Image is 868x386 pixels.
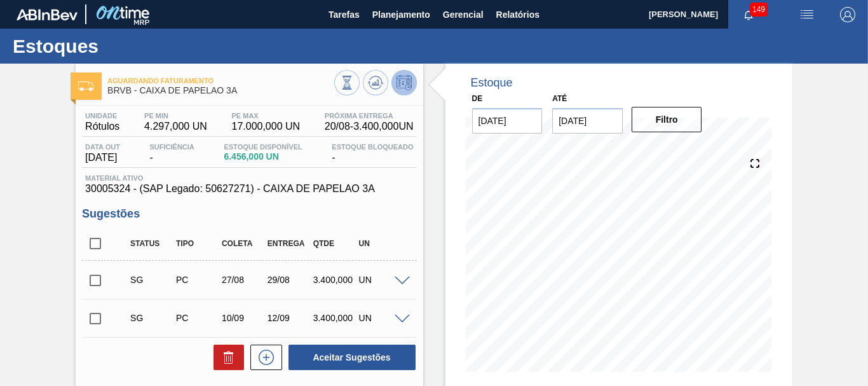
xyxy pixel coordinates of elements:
h1: Estoques [13,39,238,53]
img: userActions [799,7,815,22]
label: Até [552,94,567,103]
span: Aguardando Faturamento [107,77,334,85]
span: 149 [750,3,768,17]
span: Planejamento [372,7,430,22]
span: Relatórios [496,7,539,22]
div: Nova sugestão [244,345,282,370]
img: TNhmsLtSVTkK8tSr43FrP2fwEKptu5GPRR3wAAAABJRU5ErkJggg== [17,9,78,20]
span: Data out [85,143,120,151]
button: Atualizar Gráfico [363,70,388,95]
div: 29/08/2025 [264,275,313,285]
img: Logout [840,7,855,22]
div: Sugestão Criada [127,313,176,323]
span: Gerencial [443,7,484,22]
button: Filtro [632,107,702,132]
div: Pedido de Compra [173,275,222,285]
div: Sugestão Criada [127,275,176,285]
div: Pedido de Compra [173,313,222,323]
span: Material ativo [85,174,413,182]
span: 20/08 - 3.400,000 UN [325,121,414,132]
button: Desprogramar Estoque [391,70,417,95]
span: BRVB - CAIXA DE PAPELAO 3A [107,86,334,95]
div: UN [356,313,405,323]
span: PE MIN [144,112,207,120]
div: Qtde [310,239,359,248]
div: 10/09/2025 [219,313,268,323]
span: Rótulos [85,121,119,132]
div: - [147,143,198,163]
button: Visão Geral dos Estoques [334,70,360,95]
span: Tarefas [329,7,360,22]
div: Entrega [264,239,313,248]
div: Aceitar Sugestões [282,343,417,371]
div: - [329,143,416,163]
span: Estoque Disponível [224,143,302,151]
span: [DATE] [85,152,120,163]
img: Ícone [78,81,94,91]
span: 17.000,000 UN [231,121,300,132]
div: UN [356,239,405,248]
input: dd/mm/yyyy [552,108,623,134]
span: 6.456,000 UN [224,152,302,162]
div: 12/09/2025 [264,313,313,323]
label: De [472,94,483,103]
div: 3.400,000 [310,313,359,323]
span: Estoque Bloqueado [332,143,413,151]
button: Aceitar Sugestões [288,345,416,370]
div: 27/08/2025 [219,275,268,285]
input: dd/mm/yyyy [472,108,543,134]
span: PE MAX [231,112,300,120]
div: Estoque [471,76,513,90]
div: 3.400,000 [310,275,359,285]
button: Notificações [728,6,769,24]
div: Tipo [173,239,222,248]
div: Status [127,239,176,248]
h3: Sugestões [82,207,416,221]
div: Excluir Sugestões [207,345,244,370]
div: Coleta [219,239,268,248]
span: Suficiência [150,143,194,151]
span: 4.297,000 UN [144,121,207,132]
span: 30005324 - (SAP Legado: 50627271) - CAIXA DE PAPELAO 3A [85,183,413,195]
span: Próxima Entrega [325,112,414,120]
div: UN [356,275,405,285]
span: Unidade [85,112,119,120]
